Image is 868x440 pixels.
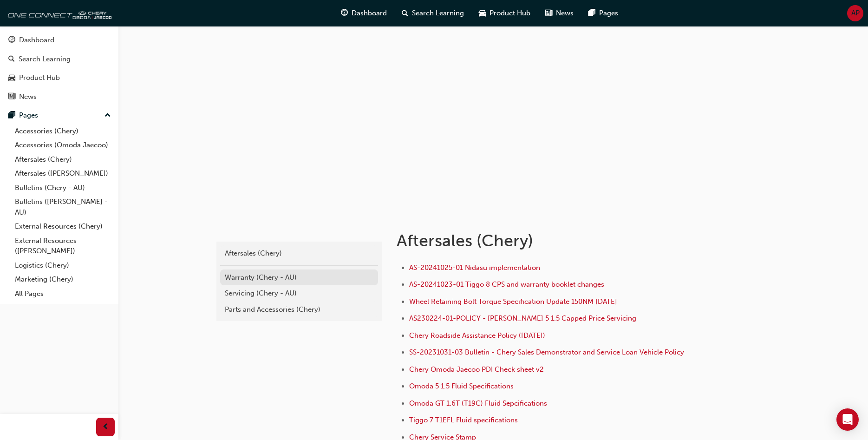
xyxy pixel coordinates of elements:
button: DashboardSearch LearningProduct HubNews [4,30,115,107]
a: search-iconSearch Learning [394,4,471,23]
span: pages-icon [8,112,15,120]
a: Omoda GT 1.6T (T19C) Fluid Sepcifications [409,399,547,407]
span: up-icon [104,110,111,122]
a: News [4,88,115,105]
span: AP [851,8,860,19]
a: AS-20241023-01 Tiggo 8 CPS and warranty booklet changes [409,280,604,289]
a: Wheel Retaining Bolt Torque Specification Update 150NM [DATE] [409,297,617,306]
span: news-icon [545,7,552,19]
div: Product Hub [19,72,60,83]
a: Logistics (Chery) [11,258,115,273]
a: Aftersales ([PERSON_NAME]) [11,166,115,181]
span: guage-icon [8,36,15,45]
div: Aftersales (Chery) [225,248,373,259]
a: guage-iconDashboard [333,4,394,23]
div: Open Intercom Messenger [836,408,859,431]
a: Aftersales (Chery) [220,245,378,262]
div: Search Learning [19,54,71,65]
img: oneconnect [5,4,111,22]
span: pages-icon [588,7,595,19]
h1: Aftersales (Chery) [397,230,701,251]
a: External Resources (Chery) [11,219,115,234]
span: Search Learning [412,8,464,19]
a: Chery Omoda Jaecoo PDI Check sheet v2 [409,365,544,374]
a: Aftersales (Chery) [11,152,115,167]
span: Pages [599,8,618,19]
a: Marketing (Chery) [11,272,115,287]
a: All Pages [11,287,115,301]
div: Pages [19,110,38,121]
span: car-icon [8,74,15,82]
span: Dashboard [352,8,387,19]
button: Pages [4,107,115,124]
span: news-icon [8,93,15,101]
a: news-iconNews [538,4,581,23]
a: Accessories (Chery) [11,124,115,138]
a: Search Learning [4,51,115,68]
span: search-icon [8,55,15,64]
a: Accessories (Omoda Jaecoo) [11,138,115,152]
a: Product Hub [4,69,115,86]
a: pages-iconPages [581,4,626,23]
a: External Resources ([PERSON_NAME]) [11,234,115,258]
a: Chery Roadside Assistance Policy ([DATE]) [409,331,545,340]
div: Servicing (Chery - AU) [225,288,373,299]
span: car-icon [479,7,486,19]
a: car-iconProduct Hub [471,4,538,23]
a: Parts and Accessories (Chery) [220,302,378,318]
a: Omoda 5 1.5 Fluid Specifications [409,382,514,390]
span: News [556,8,574,19]
a: Servicing (Chery - AU) [220,285,378,302]
a: Bulletins ([PERSON_NAME] - AU) [11,195,115,219]
a: AS-20241025-01 Nidasu implementation [409,263,540,272]
a: Bulletins (Chery - AU) [11,181,115,195]
button: AP [847,5,863,21]
div: Parts and Accessories (Chery) [225,304,373,315]
a: Tiggo 7 T1EFL Fluid specifications [409,416,518,424]
a: AS230224-01-POLICY - [PERSON_NAME] 5 1.5 Capped Price Servicing [409,314,636,322]
span: Product Hub [489,8,530,19]
div: Dashboard [19,35,54,46]
span: guage-icon [341,7,348,19]
a: SS-20231031-03 Bulletin - Chery Sales Demonstrator and Service Loan Vehicle Policy [409,348,684,356]
div: News [19,92,37,102]
span: search-icon [402,7,408,19]
div: Warranty (Chery - AU) [225,272,373,283]
a: Dashboard [4,32,115,49]
a: Warranty (Chery - AU) [220,269,378,286]
span: prev-icon [102,421,109,433]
